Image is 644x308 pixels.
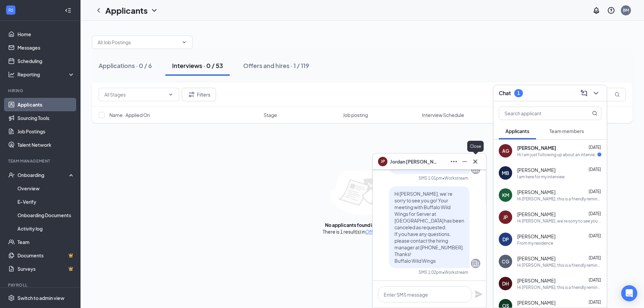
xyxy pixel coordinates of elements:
span: [PERSON_NAME] [517,255,555,262]
a: Scheduling [17,54,75,68]
svg: Notifications [592,6,600,14]
div: BM [623,7,629,13]
input: All Stages [104,91,165,98]
button: Filter Filters [182,88,216,101]
div: DH [502,280,509,287]
span: [DATE] [589,233,601,238]
svg: ChevronDown [150,6,158,14]
span: [PERSON_NAME] [517,299,555,306]
div: Hi [PERSON_NAME], this is a friendly reminder. Your meeting with Buffalo Wild Wings for Server at... [517,262,601,268]
div: I am here for my interview [517,174,565,180]
svg: Settings [8,295,15,301]
svg: ChevronDown [181,40,187,45]
svg: Collapse [65,7,71,14]
a: Talent Network [17,138,75,151]
div: Switch to admin view [17,295,64,301]
span: Stage [264,112,277,118]
div: CG [502,258,509,265]
span: • Workstream [442,175,468,181]
button: Plane [475,290,483,298]
svg: QuestionInfo [607,6,615,14]
span: [DATE] [589,189,601,194]
span: Job posting [343,112,368,118]
span: [PERSON_NAME] [517,277,555,284]
a: Job Postings [17,125,75,138]
div: Team Management [8,158,73,164]
a: Home [17,27,75,41]
a: Offers and hires [365,229,400,235]
span: [DATE] [589,167,601,172]
span: Hi [PERSON_NAME], we’re sorry to see you go! Your meeting with Buffalo Wild Wings for Server at [... [394,191,464,264]
div: There is 1 result(s) in . [323,228,402,235]
div: Applications · 0 / 6 [99,61,152,70]
a: Team [17,235,75,249]
svg: ChevronDown [168,92,173,97]
span: [DATE] [589,255,601,260]
a: Messages [17,41,75,54]
h1: Applicants [105,5,148,16]
span: • Workstream [442,269,468,275]
span: [PERSON_NAME] [517,233,555,240]
div: No applicants found in interviews [325,222,400,228]
div: JP [503,214,508,221]
div: Payroll [8,282,73,288]
svg: Analysis [8,71,15,78]
span: [PERSON_NAME] [517,189,555,195]
input: All Job Postings [98,39,179,46]
div: Hi [PERSON_NAME], we’re sorry to see you go! Your meeting with Buffalo Wild Wings for Server at [... [517,218,601,224]
span: [PERSON_NAME] [517,167,555,173]
div: Reporting [17,71,75,78]
svg: Company [472,259,480,267]
div: DP [502,236,509,243]
svg: Minimize [461,158,469,166]
span: Jordan [PERSON_NAME] [390,158,437,165]
svg: Cross [471,158,479,166]
span: [DATE] [589,145,601,150]
svg: ChevronLeft [95,6,103,14]
div: Hi [PERSON_NAME], this is a friendly reminder. Your meeting with Buffalo Wild Wings for Server at... [517,285,601,290]
a: E-Verify [17,195,75,208]
span: Interview Schedule [422,112,464,118]
span: [DATE] [589,278,601,283]
div: SMS 1:01pm [419,175,442,181]
svg: UserCheck [8,172,15,178]
a: Activity log [17,222,75,235]
div: SMS 1:02pm [419,269,442,275]
div: KM [502,192,509,198]
div: MB [502,170,509,176]
span: [PERSON_NAME] [517,144,556,151]
a: DocumentsCrown [17,249,75,262]
div: Open Intercom Messenger [621,285,637,301]
span: Name · Applied On [109,112,150,118]
button: Cross [470,156,481,167]
a: Overview [17,182,75,195]
button: Ellipses [448,156,459,167]
div: Offers and hires · 1 / 119 [243,61,309,70]
a: Sourcing Tools [17,111,75,125]
div: Hi [PERSON_NAME], this is a friendly reminder. Please select a meeting time slot for your Server ... [517,196,601,202]
svg: ChevronDown [592,89,600,97]
a: SurveysCrown [17,262,75,275]
input: Search applicant [499,107,579,120]
div: Interviews · 0 / 53 [172,61,223,70]
h3: Chat [499,89,511,97]
span: Team members [549,128,584,134]
svg: MagnifyingGlass [592,111,597,116]
span: Applicants [505,128,529,134]
div: Hi I am just following up about an interview for the server position! I am back in town and was w... [517,152,597,158]
div: From my residence [517,240,553,246]
div: Onboarding [17,172,69,178]
a: Applicants [17,98,75,111]
svg: WorkstreamLogo [7,7,14,13]
span: [DATE] [589,300,601,305]
svg: MagnifyingGlass [614,92,620,97]
button: Minimize [459,156,470,167]
a: Onboarding Documents [17,208,75,222]
span: [PERSON_NAME] [517,211,555,218]
div: Hiring [8,88,73,94]
img: empty-state [330,170,395,215]
div: 1 [517,90,520,96]
div: AG [502,147,509,154]
div: Close [467,141,484,152]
